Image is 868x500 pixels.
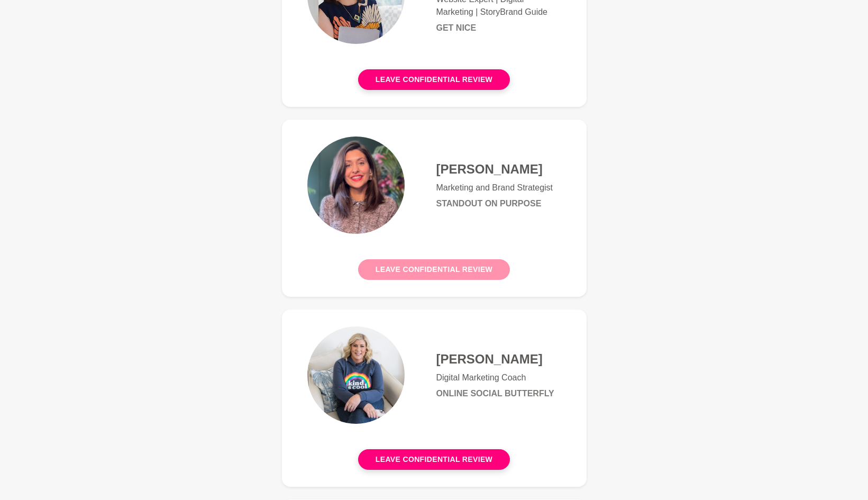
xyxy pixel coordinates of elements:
[358,69,510,90] button: Leave confidential review
[358,449,510,470] button: Leave confidential review
[436,198,561,209] h6: Standout On Purpose
[282,120,587,297] a: [PERSON_NAME]Marketing and Brand StrategistStandout On PurposeLeave confidential review
[358,259,510,280] button: Leave confidential review
[436,371,561,384] p: Digital Marketing Coach
[436,23,561,33] h6: Get Nice
[282,310,587,487] a: [PERSON_NAME]Digital Marketing CoachOnline Social ButterflyLeave confidential review
[436,388,561,399] h6: Online Social Butterfly
[436,161,561,177] h4: [PERSON_NAME]
[436,181,561,194] p: Marketing and Brand Strategist
[436,351,561,367] h4: [PERSON_NAME]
